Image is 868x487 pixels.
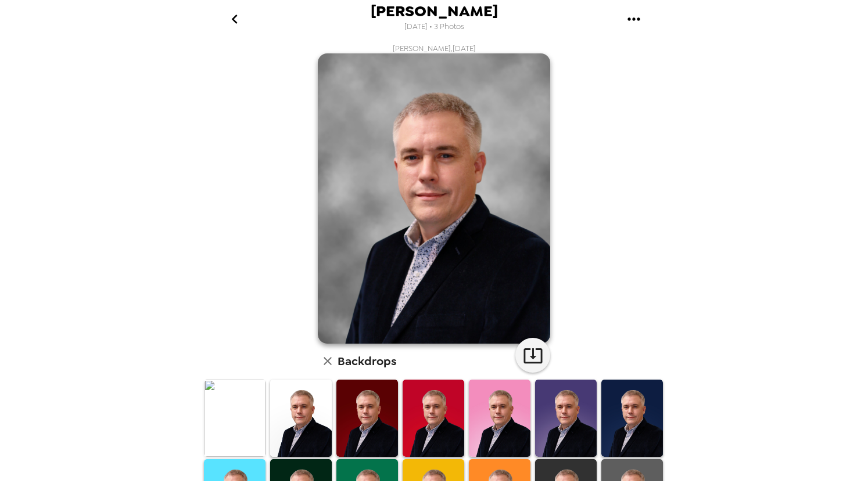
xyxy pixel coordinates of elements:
span: [DATE] • 3 Photos [404,19,464,35]
span: [PERSON_NAME] [371,3,498,19]
img: user [318,53,550,344]
span: [PERSON_NAME] , [DATE] [393,44,476,53]
img: Original [204,380,266,457]
h6: Backdrops [338,352,396,370]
